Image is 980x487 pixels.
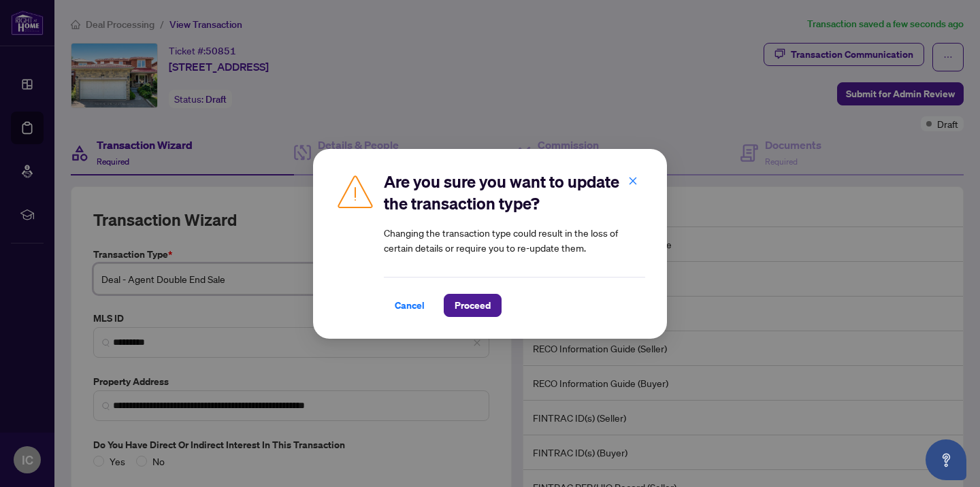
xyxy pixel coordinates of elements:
button: Cancel [384,294,436,317]
span: Cancel [395,295,425,316]
button: Open asap [926,439,966,480]
h2: Are you sure you want to update the transaction type? [384,171,645,214]
span: Proceed [455,295,491,316]
button: Proceed [444,294,502,317]
article: Changing the transaction type could result in the loss of certain details or require you to re-up... [384,225,645,255]
span: close [628,175,638,185]
img: Caution Img [335,171,376,212]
